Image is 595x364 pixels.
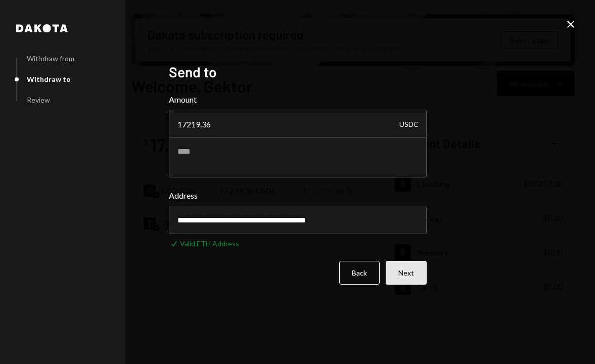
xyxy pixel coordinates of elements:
[180,238,239,249] div: Valid ETH Address
[27,75,71,83] div: Withdraw to
[386,261,427,285] button: Next
[339,261,380,285] button: Back
[27,96,50,104] div: Review
[169,110,427,138] input: Enter amount
[399,110,419,138] div: USDC
[27,54,74,63] div: Withdraw from
[169,94,427,106] label: Amount
[169,62,427,82] h2: Send to
[169,190,427,202] label: Address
